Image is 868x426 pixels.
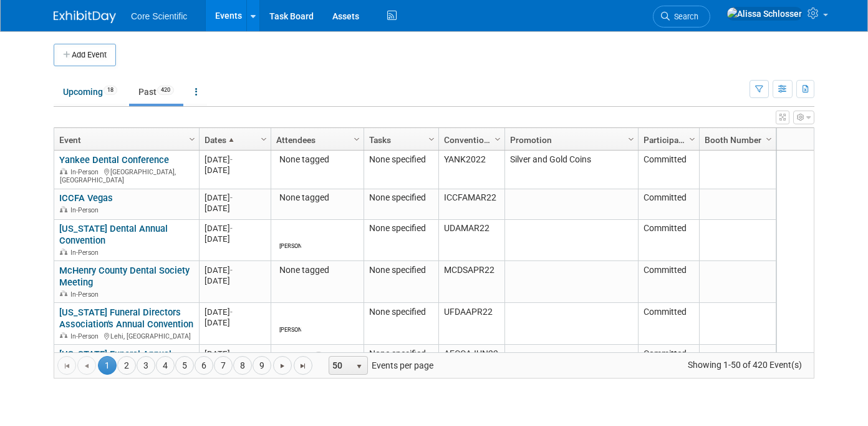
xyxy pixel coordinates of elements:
div: [DATE] [205,265,265,275]
div: None specified [369,307,433,318]
a: Search [653,6,710,27]
span: In-Person [70,332,102,340]
td: Committed [638,151,699,189]
span: Go to the first page [62,361,72,371]
button: Add Event [54,44,116,66]
td: MCDSAPR22 [438,261,504,303]
a: Column Settings [763,129,776,148]
td: Silver and Gold Coins [504,151,638,189]
td: AFCCAJUN22 [438,345,504,387]
a: Booth Number [705,129,768,151]
a: 4 [156,356,175,375]
div: James Belshe [279,241,301,250]
span: - [230,265,233,275]
td: Committed [638,261,699,303]
div: [DATE] [205,165,265,176]
div: [DATE] [205,223,265,234]
a: Upcoming18 [54,80,127,104]
a: [US_STATE] Funeral Annual Conference [59,349,171,372]
a: 6 [195,356,213,375]
span: - [230,224,233,233]
span: Showing 1-50 of 420 Event(s) [677,356,814,374]
div: None tagged [276,192,358,204]
td: Committed [638,303,699,345]
img: Mike McKenna [283,352,298,367]
a: Column Settings [625,129,639,148]
a: 7 [214,356,233,375]
td: Committed [638,220,699,262]
span: - [230,193,233,202]
td: YANK2022 [438,151,504,189]
span: 1 [98,356,117,375]
img: In-Person Event [60,249,67,255]
span: Events per page [313,356,446,375]
a: Go to the next page [273,356,292,375]
td: UDAMAR22 [438,220,504,262]
a: Go to the last page [294,356,312,375]
div: [DATE] [205,234,265,244]
a: Convention Code [444,129,496,151]
td: Committed [638,345,699,387]
span: In-Person [70,249,102,257]
span: Go to the previous page [82,361,92,371]
img: James Belshe [283,226,298,241]
a: Attendees [276,129,355,151]
span: In-Person [70,168,102,176]
div: Lehi, [GEOGRAPHIC_DATA] [59,330,193,341]
div: [DATE] [205,275,265,286]
span: Column Settings [493,134,503,144]
span: Column Settings [352,134,362,144]
img: Alissa Schlosser [726,7,803,21]
img: In-Person Event [60,332,67,339]
a: Column Settings [425,129,439,148]
span: 18 [104,86,117,95]
a: 5 [175,356,194,375]
span: - [230,307,233,317]
div: [GEOGRAPHIC_DATA], [GEOGRAPHIC_DATA] [59,166,193,185]
img: Virginia Ortiz [311,352,326,367]
a: McHenry County Dental Society Meeting [59,265,190,288]
a: Go to the previous page [77,356,96,375]
div: None specified [369,223,433,234]
span: Core Scientific [131,11,187,21]
a: ICCFA Vegas [59,192,113,204]
a: 9 [253,356,271,375]
span: Column Settings [687,134,697,144]
div: [DATE] [205,203,265,214]
span: Column Settings [187,134,197,144]
a: [US_STATE] Funeral Directors Association's Annual Convention [59,307,193,330]
span: - [230,349,233,359]
img: In-Person Event [60,290,67,297]
span: 50 [329,357,350,374]
span: 420 [157,86,174,95]
a: Column Settings [491,129,505,148]
a: Column Settings [350,129,364,148]
div: None specified [369,265,433,276]
div: [DATE] [205,192,265,203]
td: ICCFAMAR22 [438,189,504,220]
a: Past420 [129,80,183,104]
a: Participation [644,129,691,151]
a: [US_STATE] Dental Annual Convention [59,223,168,246]
div: None tagged [276,265,358,276]
span: select [354,362,364,372]
div: None specified [369,154,433,166]
span: In-Person [70,206,102,214]
div: [DATE] [205,349,265,359]
span: Column Settings [259,134,269,144]
img: In-Person Event [60,206,67,212]
span: Search [670,12,698,21]
a: Tasks [369,129,430,151]
a: Dates [205,129,263,151]
a: Column Settings [258,129,271,148]
a: Column Settings [686,129,700,148]
span: Go to the next page [277,361,287,371]
div: [DATE] [205,307,265,317]
span: Column Settings [764,134,774,144]
img: James Belshe [283,310,298,325]
a: Event [59,129,191,151]
span: - [230,155,233,164]
a: 2 [117,356,136,375]
a: 8 [233,356,252,375]
img: ExhibitDay [54,11,116,23]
